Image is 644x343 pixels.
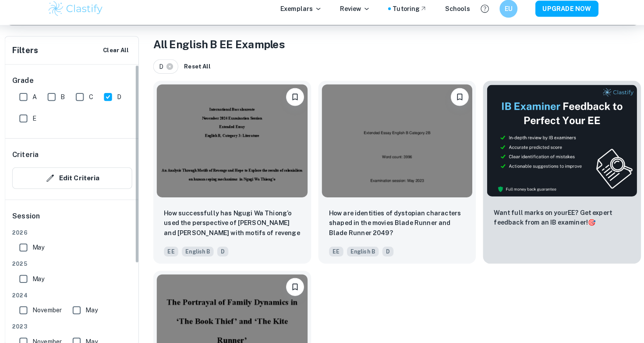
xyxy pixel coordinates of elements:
span: EE [166,249,180,258]
p: How are identities of dystopian characters shaped in the movies Blade Runner and Blade Runner 2049? [328,211,462,240]
span: May [90,306,102,316]
div: D [156,65,180,79]
h1: All English B EE Examples [156,43,633,58]
span: 🎯 [581,222,589,229]
span: 2023 [18,323,135,331]
span: May [38,275,50,285]
img: English B EE example thumbnail: How are identities of dystopian characte [321,90,469,200]
span: E [38,118,42,128]
span: May [38,245,50,254]
span: English B [184,249,215,258]
button: Bookmark [447,93,465,111]
span: 2025 [18,262,135,270]
h6: Grade [18,81,135,92]
p: How successfully has Ngugi Wa Thiong’o used the perspective of Boro and Njoroge with motifs of re... [166,211,300,241]
button: Help and Feedback [473,8,488,23]
a: BookmarkHow successfully has Ngugi Wa Thiong’o used the perspective of Boro and Njoroge with moti... [156,86,311,265]
h6: EU [499,11,509,21]
h6: Filters [18,50,43,63]
a: Schools [442,11,466,21]
span: B [65,97,70,107]
p: Review [339,11,368,21]
span: EE [328,249,342,258]
span: D [380,249,391,258]
a: ThumbnailWant full marks on yourEE? Get expert feedback from an IB examiner! [479,86,633,265]
img: Thumbnail [482,90,630,200]
button: Clear All [105,50,134,63]
button: EU [495,7,513,25]
span: November [38,306,67,316]
a: Tutoring [390,11,424,21]
h6: Session [18,214,135,231]
button: UPGRADE NOW [530,8,592,24]
img: Clastify logo [52,7,108,25]
span: D [120,97,125,107]
button: Edit Criteria [18,171,135,192]
span: A [38,97,42,107]
button: Bookmark [286,279,304,297]
img: English B EE example thumbnail: How successfully has Ngugi Wa Thiong’o u [159,90,307,200]
span: C [93,97,97,107]
span: D [162,68,170,77]
span: D [219,249,230,258]
button: Bookmark [286,93,304,111]
span: English B [346,249,377,258]
button: Reset All [184,66,215,79]
p: Want full marks on your EE ? Get expert feedback from an IB examiner! [489,211,623,230]
span: 2024 [18,293,135,300]
a: BookmarkHow are identities of dystopian characters shaped in the movies Blade Runner and Blade Ru... [318,86,472,265]
p: Exemplars [280,11,321,21]
h6: Criteria [18,154,44,164]
span: 2026 [18,231,135,239]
